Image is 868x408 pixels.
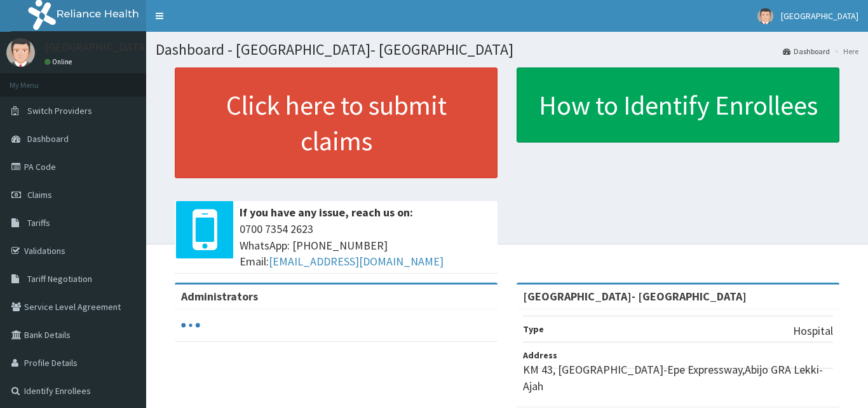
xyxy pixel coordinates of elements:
[44,41,149,53] p: [GEOGRAPHIC_DATA]
[793,323,833,339] p: Hospital
[27,273,92,285] span: Tariff Negotiation
[6,38,35,67] img: User Image
[175,67,498,178] a: Click here to submit claims
[181,316,200,335] svg: audio-loading
[523,289,747,304] strong: [GEOGRAPHIC_DATA]- [GEOGRAPHIC_DATA]
[27,133,69,144] span: Dashboard
[757,8,773,24] img: User Image
[156,41,858,58] h1: Dashboard - [GEOGRAPHIC_DATA]- [GEOGRAPHIC_DATA]
[181,289,258,304] b: Administrators
[44,57,75,66] a: Online
[517,67,839,143] a: How to Identify Enrollees
[269,254,444,269] a: [EMAIL_ADDRESS][DOMAIN_NAME]
[240,221,491,270] span: 0700 7354 2623 WhatsApp: [PHONE_NUMBER] Email:
[831,46,858,57] li: Here
[523,323,544,335] b: Type
[781,10,858,22] span: [GEOGRAPHIC_DATA]
[783,46,830,57] a: Dashboard
[27,189,52,200] span: Claims
[27,217,50,229] span: Tariffs
[27,105,92,116] span: Switch Providers
[523,349,557,361] b: Address
[240,205,413,220] b: If you have any issue, reach us on:
[523,362,833,394] p: KM 43, [GEOGRAPHIC_DATA]-Epe Expressway,Abijo GRA Lekki-Ajah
